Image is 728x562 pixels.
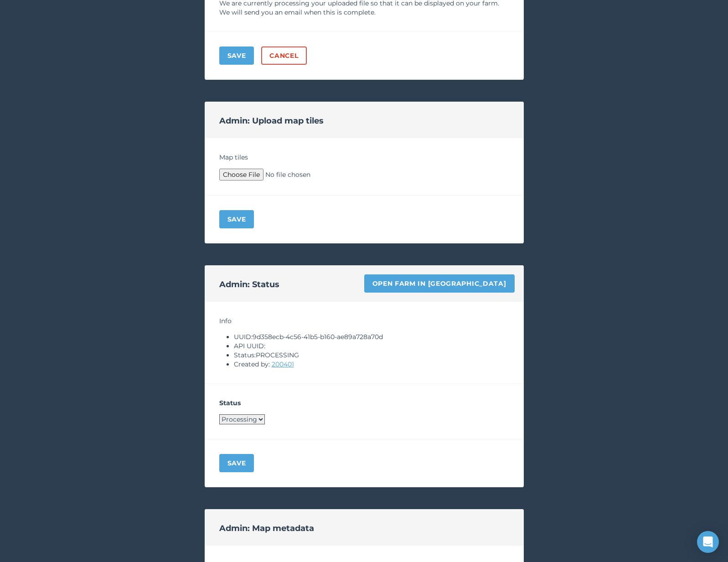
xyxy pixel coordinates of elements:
a: Open farm in [GEOGRAPHIC_DATA] [364,274,515,293]
li: Status: PROCESSING [234,351,509,360]
button: Save [219,454,254,472]
a: Cancel [261,46,306,65]
h2: Admin: Map metadata [219,522,314,535]
li: API UUID: [234,341,509,351]
button: Save [219,46,254,65]
button: Save [219,210,254,228]
li: Created by: [234,360,509,369]
h4: Map tiles [219,153,509,162]
h2: Admin: Status [219,278,279,291]
h2: Admin: Upload map tiles [219,114,324,127]
div: Open Intercom Messenger [697,531,719,553]
h4: Info [219,316,509,325]
li: UUID: 9d358ecb-4c56-41b5-b160-ae89a728a70d [234,332,509,341]
a: 200401 [272,360,294,368]
h4: Status [219,398,509,407]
